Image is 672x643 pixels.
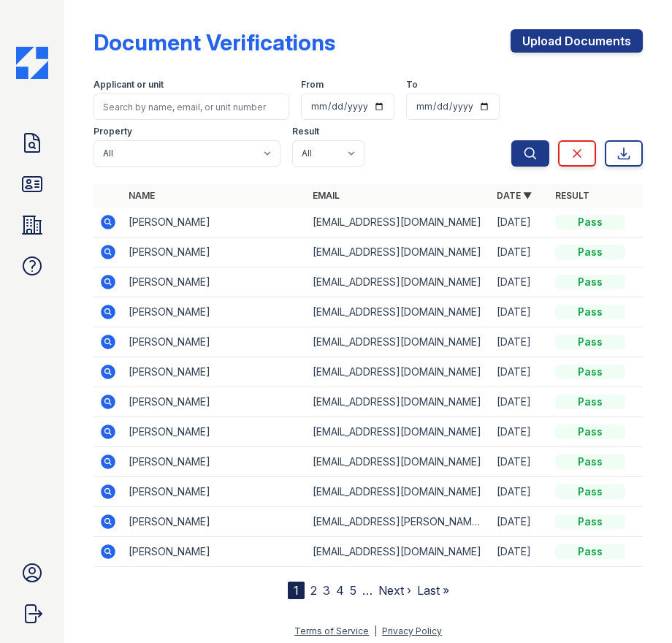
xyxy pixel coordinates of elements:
td: [PERSON_NAME] [123,477,307,507]
td: [DATE] [491,417,549,447]
td: [PERSON_NAME] [123,327,307,357]
div: Pass [555,514,625,529]
input: Search by name, email, or unit number [93,94,289,120]
span: … [362,582,373,599]
td: [PERSON_NAME] [123,267,307,297]
a: Privacy Policy [382,625,442,636]
td: [PERSON_NAME] [123,208,307,237]
a: Upload Documents [511,29,643,53]
td: [DATE] [491,327,549,357]
div: Pass [555,425,625,439]
label: Property [93,126,132,137]
div: Pass [555,544,625,559]
td: [DATE] [491,237,549,267]
td: [PERSON_NAME] [123,387,307,417]
td: [EMAIL_ADDRESS][DOMAIN_NAME] [307,327,491,357]
td: [EMAIL_ADDRESS][DOMAIN_NAME] [307,447,491,477]
td: [PERSON_NAME] [123,237,307,267]
td: [EMAIL_ADDRESS][DOMAIN_NAME] [307,237,491,267]
div: Pass [555,365,625,379]
a: Name [129,190,155,201]
div: Pass [555,484,625,499]
td: [EMAIL_ADDRESS][DOMAIN_NAME] [307,357,491,387]
td: [EMAIL_ADDRESS][DOMAIN_NAME] [307,297,491,327]
img: CE_Icon_Blue-c292c112584629df590d857e76928e9f676e5b41ef8f769ba2f05ee15b207248.png [16,47,48,79]
div: Pass [555,454,625,469]
div: Document Verifications [93,29,335,56]
td: [PERSON_NAME] [123,537,307,567]
div: Pass [555,305,625,319]
td: [PERSON_NAME] [123,417,307,447]
label: Result [292,126,319,137]
label: From [301,79,324,91]
a: Next › [378,583,411,598]
td: [EMAIL_ADDRESS][DOMAIN_NAME] [307,417,491,447]
td: [DATE] [491,477,549,507]
div: | [374,625,377,636]
label: To [406,79,418,91]
a: Terms of Service [294,625,369,636]
div: Pass [555,395,625,409]
td: [EMAIL_ADDRESS][DOMAIN_NAME] [307,477,491,507]
td: [EMAIL_ADDRESS][DOMAIN_NAME] [307,387,491,417]
td: [DATE] [491,297,549,327]
div: Pass [555,275,625,289]
div: Pass [555,335,625,349]
td: [DATE] [491,357,549,387]
a: 3 [323,583,330,598]
td: [PERSON_NAME] [123,507,307,537]
a: 4 [336,583,344,598]
div: 1 [288,582,305,599]
td: [DATE] [491,208,549,237]
a: Date ▼ [497,190,532,201]
td: [EMAIL_ADDRESS][DOMAIN_NAME] [307,537,491,567]
a: 2 [310,583,317,598]
a: 5 [350,583,356,598]
td: [DATE] [491,447,549,477]
td: [EMAIL_ADDRESS][PERSON_NAME][DOMAIN_NAME] [307,507,491,537]
td: [PERSON_NAME] [123,447,307,477]
td: [EMAIL_ADDRESS][DOMAIN_NAME] [307,208,491,237]
a: Result [555,190,589,201]
div: Pass [555,215,625,229]
a: Email [313,190,340,201]
td: [EMAIL_ADDRESS][DOMAIN_NAME] [307,267,491,297]
td: [PERSON_NAME] [123,297,307,327]
label: Applicant or unit [93,79,164,91]
td: [DATE] [491,387,549,417]
div: Pass [555,245,625,259]
td: [DATE] [491,537,549,567]
a: Last » [417,583,449,598]
td: [DATE] [491,267,549,297]
td: [PERSON_NAME] [123,357,307,387]
td: [DATE] [491,507,549,537]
